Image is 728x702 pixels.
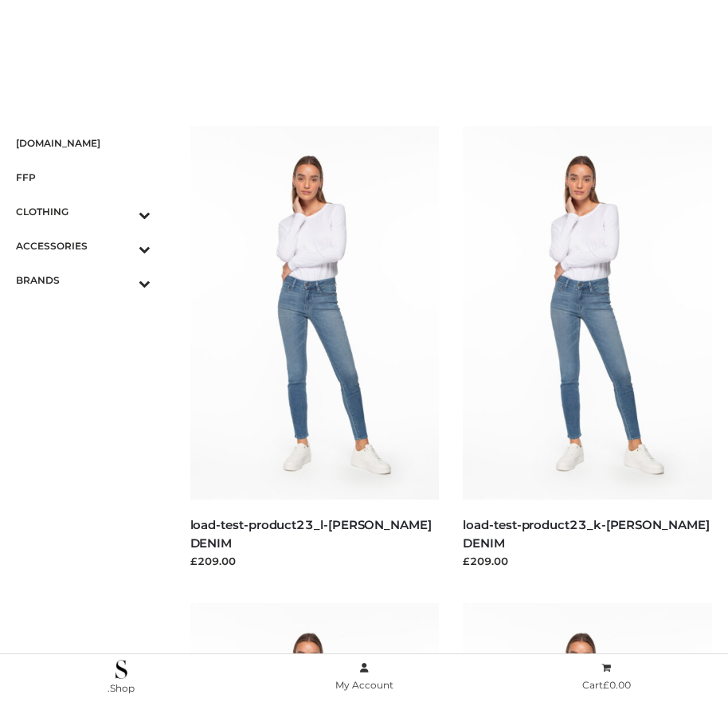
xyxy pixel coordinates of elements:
[190,517,432,551] a: load-test-product23_l-[PERSON_NAME] DENIM
[463,553,712,569] div: £209.00
[243,659,486,695] a: My Account
[95,229,151,263] button: Toggle Submenu
[485,659,728,695] a: Cart£0.00
[16,263,151,297] a: BRANDSToggle Submenu
[603,679,609,691] span: £
[335,679,393,691] span: My Account
[582,679,631,691] span: Cart
[190,553,440,569] div: £209.00
[95,263,151,297] button: Toggle Submenu
[16,160,151,194] a: FFP
[16,271,151,289] span: BRANDS
[463,517,709,551] a: load-test-product23_k-[PERSON_NAME] DENIM
[16,202,151,221] span: CLOTHING
[16,126,151,160] a: [DOMAIN_NAME]
[16,168,151,186] span: FFP
[603,679,631,691] bdi: 0.00
[16,194,151,229] a: CLOTHINGToggle Submenu
[108,682,135,694] span: .Shop
[95,194,151,229] button: Toggle Submenu
[115,660,127,679] img: .Shop
[16,134,151,152] span: [DOMAIN_NAME]
[16,237,151,255] span: ACCESSORIES
[16,229,151,263] a: ACCESSORIESToggle Submenu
